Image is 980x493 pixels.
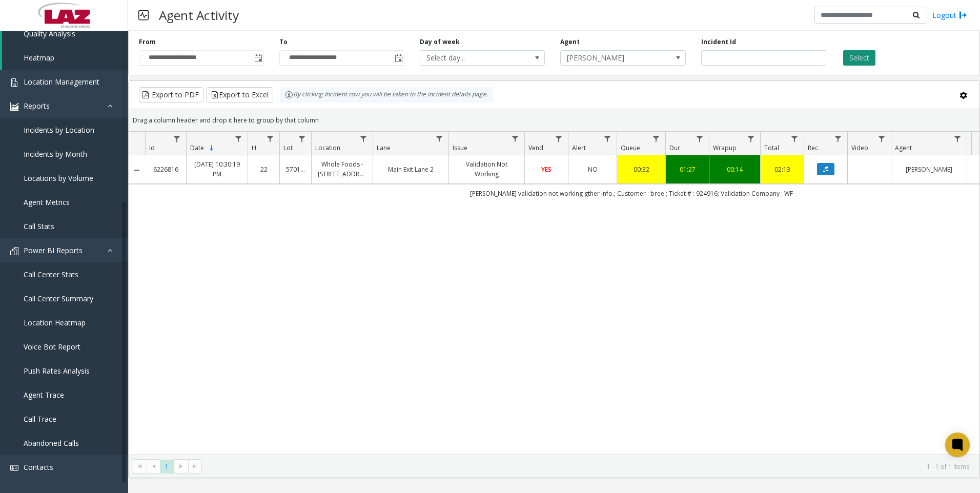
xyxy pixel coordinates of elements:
label: Day of week [420,37,460,47]
a: H Filter Menu [263,132,277,146]
img: infoIcon.svg [285,91,293,99]
span: Call Center Stats [24,270,78,279]
h3: Agent Activity [154,3,244,28]
a: Dur Filter Menu [693,132,707,146]
span: Page 1 [160,460,174,474]
a: Validation Not Working [455,159,518,179]
span: Lane [377,143,391,152]
span: Toggle popup [393,51,404,65]
a: Lane Filter Menu [433,132,446,146]
img: 'icon' [10,102,18,111]
a: 00:32 [623,165,659,174]
span: Date [190,143,204,152]
span: Abandoned Calls [24,438,79,448]
img: 'icon' [10,247,18,255]
a: Total Filter Menu [788,132,802,146]
span: Location [315,143,340,152]
a: Queue Filter Menu [649,132,663,146]
div: By clicking Incident row you will be taken to the incident details page. [280,87,493,102]
span: YES [541,165,552,174]
a: Location Filter Menu [357,132,371,146]
a: [DATE] 10:30:19 PM [193,159,241,179]
span: Incidents by Location [24,125,94,135]
span: Location Management [24,77,99,87]
span: [PERSON_NAME] [561,51,660,65]
a: Vend Filter Menu [552,132,566,146]
a: Collapse Details [129,166,145,174]
span: Wrapup [713,143,737,152]
span: Rec. [808,143,820,152]
span: Total [764,143,779,152]
span: Agent [895,143,912,152]
span: Queue [621,143,640,152]
label: Incident Id [701,37,736,47]
a: Id Filter Menu [170,132,184,146]
a: Lot Filter Menu [295,132,309,146]
button: Export to PDF [139,87,203,102]
label: From [139,37,156,47]
span: Vend [528,143,543,152]
span: Dur [669,143,680,152]
a: Whole Foods - [STREET_ADDRESS] [318,159,366,179]
a: [PERSON_NAME] [897,165,961,174]
span: Voice Bot Report [24,342,80,352]
span: Toggle popup [252,51,263,65]
a: 00:14 [716,165,754,174]
span: Incidents by Month [24,149,87,159]
a: Date Filter Menu [232,132,246,146]
label: Agent [560,37,580,47]
button: Export to Excel [206,87,273,102]
span: Contacts [24,462,53,472]
button: Select [843,50,875,66]
a: Issue Filter Menu [508,132,522,146]
div: Drag a column header and drop it here to group by that column [129,111,979,129]
span: Agent Metrics [24,197,70,207]
a: 02:13 [767,165,798,174]
span: Agent Trace [24,390,64,400]
span: Video [851,143,868,152]
label: To [279,37,288,47]
span: Heatmap [24,53,54,63]
img: 'icon' [10,464,18,472]
kendo-pager-info: 1 - 1 of 1 items [208,462,969,471]
a: Logout [932,10,967,20]
span: Select day... [420,51,520,65]
img: pageIcon [138,3,149,28]
span: Issue [453,143,467,152]
a: Video Filter Menu [875,132,889,146]
div: Data table [129,132,979,455]
span: H [252,143,256,152]
a: Rec. Filter Menu [831,132,845,146]
a: 22 [254,165,273,174]
a: Wrapup Filter Menu [744,132,758,146]
span: Sortable [208,144,216,152]
span: Locations by Volume [24,173,93,183]
span: Quality Analysis [24,29,75,38]
span: Id [149,143,155,152]
span: Push Rates Analysis [24,366,90,376]
a: 570146 [286,165,305,174]
img: 'icon' [10,78,18,87]
span: Call Center Summary [24,294,93,303]
a: Quality Analysis [2,22,128,46]
img: logout [959,10,967,20]
span: Reports [24,101,50,111]
span: Power BI Reports [24,245,83,255]
span: Call Stats [24,221,54,231]
span: Location Heatmap [24,318,86,327]
a: 6226816 [151,165,180,174]
a: Heatmap [2,46,128,70]
a: NO [575,165,610,174]
a: Main Exit Lane 2 [379,165,442,174]
a: 01:27 [672,165,703,174]
span: Call Trace [24,414,56,424]
span: Lot [283,143,293,152]
a: YES [531,165,562,174]
a: Alert Filter Menu [601,132,615,146]
span: Alert [572,143,586,152]
a: Agent Filter Menu [951,132,965,146]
